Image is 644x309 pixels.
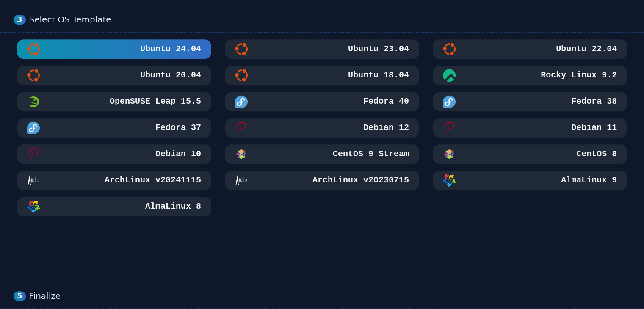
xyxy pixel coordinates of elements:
h3: Ubuntu 22.04 [554,43,617,55]
button: Debian 12Debian 12 [225,118,419,138]
button: AlmaLinux 8AlmaLinux 8 [17,197,211,216]
h3: AlmaLinux 9 [559,174,617,186]
button: Debian 10Debian 10 [17,144,211,164]
h3: Fedora 37 [154,122,201,134]
h3: Fedora 40 [362,96,409,108]
button: OpenSUSE Leap 15.5 MinimalOpenSUSE Leap 15.5 [17,92,211,111]
img: AlmaLinux 8 [27,200,40,213]
img: ArchLinux v20230715 [235,174,248,187]
div: Keywords by Traffic [94,50,143,55]
img: OpenSUSE Leap 15.5 Minimal [27,95,40,108]
h3: ArchLinux v20241115 [103,174,201,186]
img: Debian 11 [443,121,456,134]
div: Finalize [29,291,630,301]
img: ArchLinux v20241115 [27,174,40,187]
button: Ubuntu 22.04Ubuntu 22.04 [433,39,627,59]
img: Fedora 37 [27,121,40,134]
img: Ubuntu 23.04 [235,43,248,55]
button: ArchLinux v20230715ArchLinux v20230715 [225,171,419,190]
button: Ubuntu 20.04Ubuntu 20.04 [17,66,211,85]
button: Ubuntu 23.04Ubuntu 23.04 [225,39,419,59]
div: Domain: [DOMAIN_NAME] [22,22,93,29]
img: Debian 12 [235,121,248,134]
img: logo_orange.svg [14,14,20,20]
div: v 4.0.25 [24,14,41,20]
h3: Debian 11 [569,122,617,134]
div: Select OS Template [29,14,630,25]
img: website_grey.svg [14,22,20,29]
div: 5 [14,291,26,301]
button: Ubuntu 18.04Ubuntu 18.04 [225,66,419,85]
img: Fedora 38 [443,95,456,108]
img: Ubuntu 20.04 [27,69,40,82]
h3: ArchLinux v20230715 [311,174,409,186]
img: AlmaLinux 9 [443,174,456,187]
button: Fedora 40Fedora 40 [225,92,419,111]
div: 3 [14,15,26,25]
h3: CentOS 9 Stream [331,148,409,160]
h3: CentOS 8 [575,148,617,160]
h3: Debian 10 [154,148,201,160]
button: Ubuntu 24.04Ubuntu 24.04 [17,39,211,59]
button: AlmaLinux 9AlmaLinux 9 [433,171,627,190]
img: Ubuntu 22.04 [443,43,456,55]
h3: Ubuntu 18.04 [346,69,409,81]
button: ArchLinux v20241115ArchLinux v20241115 [17,171,211,190]
div: Domain Overview [32,50,76,55]
button: Rocky Linux 9.2Rocky Linux 9.2 [433,66,627,85]
button: CentOS 8CentOS 8 [433,144,627,164]
img: Ubuntu 24.04 [27,43,40,55]
h3: Ubuntu 20.04 [138,69,201,81]
button: Debian 11Debian 11 [433,118,627,138]
img: Fedora 40 [235,95,248,108]
button: CentOS 9 StreamCentOS 9 Stream [225,144,419,164]
img: tab_keywords_by_traffic_grey.svg [84,49,91,56]
button: Fedora 37Fedora 37 [17,118,211,138]
img: tab_domain_overview_orange.svg [23,49,30,56]
img: Rocky Linux 9.2 [443,69,456,82]
img: CentOS 9 Stream [235,148,248,160]
h3: Rocky Linux 9.2 [539,69,617,81]
img: Debian 10 [27,148,40,160]
h3: AlmaLinux 8 [144,201,201,212]
img: CentOS 8 [443,148,456,160]
h3: Debian 12 [362,122,409,134]
h3: Ubuntu 23.04 [346,43,409,55]
h3: Fedora 38 [569,96,617,108]
img: Ubuntu 18.04 [235,69,248,82]
button: Fedora 38Fedora 38 [433,92,627,111]
h3: Ubuntu 24.04 [138,43,201,55]
h3: OpenSUSE Leap 15.5 [108,96,201,108]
